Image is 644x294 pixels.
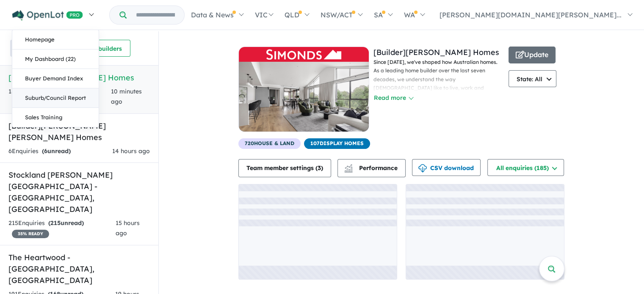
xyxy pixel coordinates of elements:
a: My Dashboard (22) [12,49,99,69]
span: 3 [318,164,321,172]
span: 14 hours ago [112,147,150,155]
a: Buyer Demand Index [12,69,99,88]
span: 215 [50,219,61,227]
button: CSV download [412,159,481,176]
a: Homepage [12,30,99,49]
span: 6 [44,147,47,155]
h5: [Builder] [PERSON_NAME] [PERSON_NAME] Homes [8,120,150,143]
img: Openlot PRO Logo White [12,10,83,21]
span: 15 hours ago [116,219,140,237]
img: bar-chart.svg [344,167,353,172]
button: Read more [373,93,413,103]
button: Team member settings (3) [238,159,331,177]
span: 10 minutes ago [111,88,142,105]
span: [PERSON_NAME][DOMAIN_NAME][PERSON_NAME]... [439,11,622,19]
img: Simonds Homes [239,62,369,132]
span: Performance [345,164,398,172]
div: 6 Enquir ies [8,146,71,157]
span: 107 Display Homes [304,138,370,149]
div: 215 Enquir ies [8,218,116,239]
img: Simonds Homes [266,49,341,60]
span: 35 % READY [12,230,49,238]
img: line-chart.svg [345,164,352,169]
a: Suburb/Council Report [12,88,99,108]
button: All enquiries (185) [487,159,564,176]
h5: The Heartwood - [GEOGRAPHIC_DATA] , [GEOGRAPHIC_DATA] [8,252,150,286]
div: 185 Enquir ies [8,87,111,107]
span: 720 House & Land [238,138,301,149]
h5: Stockland [PERSON_NAME][GEOGRAPHIC_DATA] - [GEOGRAPHIC_DATA] , [GEOGRAPHIC_DATA] [8,169,150,215]
button: Performance [337,159,406,177]
input: Try estate name, suburb, builder or developer [128,6,182,24]
a: Simonds HomesSimonds Homes [238,47,369,138]
button: State: All [509,70,556,87]
h5: [Builder] [PERSON_NAME] Homes [8,72,150,83]
button: Update [509,47,556,63]
strong: ( unread) [48,219,84,227]
img: download icon [418,164,427,173]
a: Sales Training [12,108,99,127]
strong: ( unread) [42,147,71,155]
a: [Builder][PERSON_NAME] Homes [373,47,499,57]
p: Since [DATE], we've shaped how Australian homes. As a leading home builder over the last seven de... [373,58,504,162]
